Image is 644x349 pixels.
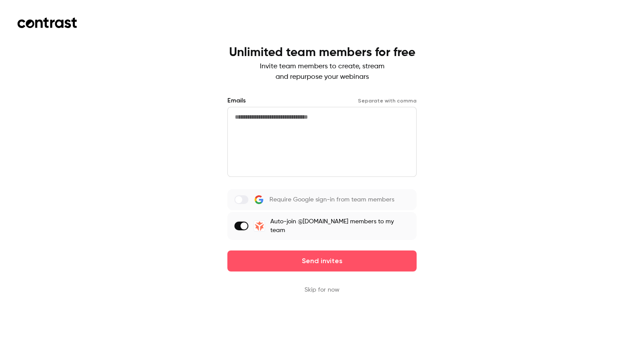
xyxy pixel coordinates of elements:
[227,189,417,210] label: Require Google sign-in from team members
[229,61,415,82] p: Invite team members to create, stream and repurpose your webinars
[229,46,415,60] h1: Unlimited team members for free
[227,250,417,271] button: Send invites
[227,96,246,105] label: Emails
[358,97,417,104] p: Separate with comma
[254,221,265,231] img: Yohi
[227,212,417,240] label: Auto-join @[DOMAIN_NAME] members to my team
[304,286,340,294] button: Skip for now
